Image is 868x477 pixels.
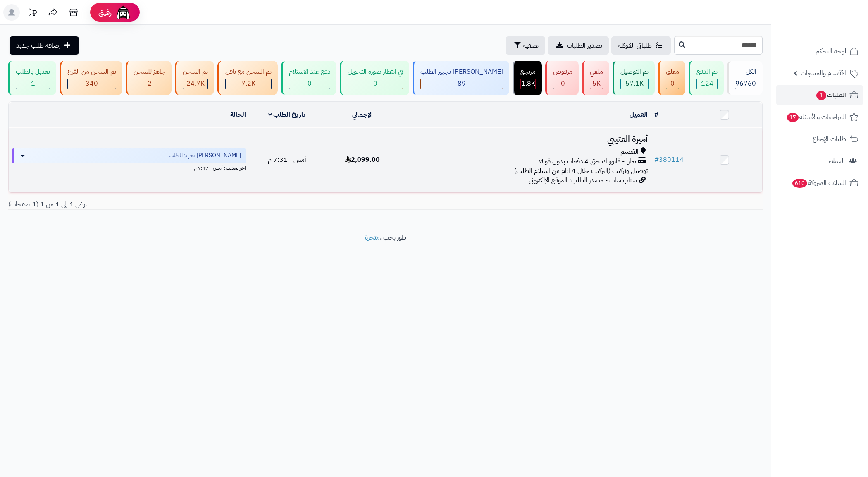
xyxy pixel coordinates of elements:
span: سناب شات - مصدر الطلب: الموقع الإلكتروني [529,175,637,185]
a: إضافة طلب جديد [10,36,79,55]
a: تصدير الطلبات [548,36,609,55]
span: 124 [701,79,713,89]
img: logo-2.png [812,22,860,40]
span: 1.8K [521,79,535,89]
span: # [654,155,659,165]
span: 2 [148,79,152,89]
a: الكل96760 [725,61,764,95]
a: مرفوض 0 [544,61,580,95]
a: # [654,110,658,120]
div: 7222 [226,79,271,89]
div: [PERSON_NAME] تجهيز الطلب [420,67,503,77]
div: 89 [421,79,503,89]
span: الطلبات [816,89,846,101]
a: دفع عند الاستلام 0 [279,61,338,95]
span: العملاء [829,155,845,167]
a: العملاء [776,151,863,171]
span: 7.2K [241,79,255,89]
span: السلات المتروكة [792,177,846,189]
div: اخر تحديث: أمس - 7:47 م [12,163,246,172]
a: جاهز للشحن 2 [124,61,173,95]
span: تصفية [523,41,539,50]
span: تصدير الطلبات [567,41,602,50]
span: رفيق [98,7,112,17]
div: في انتظار صورة التحويل [348,67,403,77]
a: ملغي 5K [580,61,611,95]
div: 57064 [621,79,648,89]
a: الإجمالي [352,110,373,120]
span: 0 [373,79,377,89]
div: الكل [735,67,756,77]
div: مرفوض [553,67,572,77]
span: [PERSON_NAME] تجهيز الطلب [169,151,241,160]
div: 0 [348,79,403,89]
a: المراجعات والأسئلة17 [776,107,863,127]
a: تم الشحن مع ناقل 7.2K [216,61,279,95]
a: العميل [630,110,648,120]
div: 0 [553,79,572,89]
h3: أميرة العتيبي [403,134,648,144]
div: عرض 1 إلى 1 من 1 (1 صفحات) [2,200,386,209]
div: 124 [697,79,717,89]
a: تعديل بالطلب 1 [6,61,58,95]
div: 4998 [590,79,603,89]
div: دفع عند الاستلام [289,67,330,77]
span: 610 [792,179,807,188]
a: متجرة [365,233,380,242]
a: الطلبات1 [776,85,863,105]
div: تم التوصيل [620,67,649,77]
div: ملغي [590,67,603,77]
a: طلبات الإرجاع [776,129,863,149]
a: الحالة [230,110,246,120]
div: جاهز للشحن [134,67,165,77]
span: 0 [561,79,565,89]
span: تمارا - فاتورتك حتى 4 دفعات بدون فوائد [538,157,636,166]
span: 89 [458,79,466,89]
div: تم الشحن من الفرع [67,67,116,77]
a: لوحة التحكم [776,41,863,61]
a: معلق 0 [656,61,687,95]
div: تعديل بالطلب [16,67,50,77]
a: في انتظار صورة التحويل 0 [338,61,411,95]
div: تم الشحن مع ناقل [225,67,272,77]
span: 24.7K [186,79,205,89]
a: تم الدفع 124 [687,61,725,95]
div: مرتجع [520,67,536,77]
span: طلبات الإرجاع [813,133,846,145]
div: تم الدفع [696,67,718,77]
a: #380114 [654,155,684,165]
span: 0 [670,79,675,89]
div: 1849 [521,79,535,89]
div: 24676 [183,79,207,89]
a: السلات المتروكة610 [776,173,863,193]
a: طلباتي المُوكلة [611,36,671,55]
div: تم الشحن [183,67,208,77]
span: 17 [787,113,799,122]
a: تم الشحن 24.7K [173,61,216,95]
span: المراجعات والأسئلة [786,111,846,123]
span: 2,099.00 [345,155,380,165]
span: 340 [86,79,98,89]
a: مرتجع 1.8K [511,61,544,95]
span: القصيم [620,147,639,157]
div: معلق [666,67,679,77]
a: تحديثات المنصة [22,4,43,23]
span: توصيل وتركيب (التركيب خلال 4 ايام من استلام الطلب) [514,166,648,176]
span: 1 [31,79,35,89]
span: 96760 [735,79,756,89]
img: ai-face.png [115,4,131,21]
span: الأقسام والمنتجات [801,67,846,79]
span: إضافة طلب جديد [16,41,61,50]
span: طلباتي المُوكلة [618,41,652,50]
span: 0 [308,79,312,89]
div: 1 [16,79,50,89]
button: تصفية [506,36,545,55]
span: لوحة التحكم [816,46,846,57]
a: تاريخ الطلب [268,110,306,120]
span: أمس - 7:31 م [268,155,306,165]
div: 0 [666,79,679,89]
span: 1 [816,91,826,100]
div: 340 [68,79,116,89]
a: [PERSON_NAME] تجهيز الطلب 89 [411,61,511,95]
span: 57.1K [625,79,644,89]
